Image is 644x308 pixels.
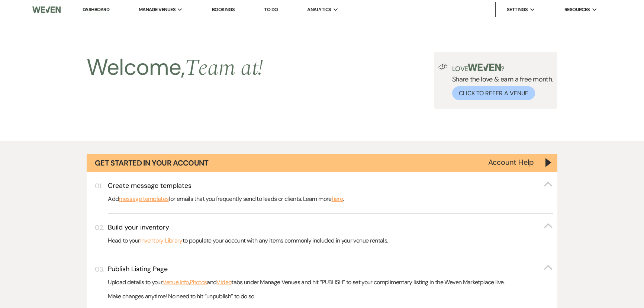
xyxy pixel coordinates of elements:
p: Love ? [452,64,553,72]
h3: Build your inventory [108,223,169,232]
p: Make changes anytime! No need to hit “unpublish” to do so. [108,292,553,301]
a: message templates [119,194,168,204]
span: Settings [507,6,528,13]
h1: Get Started in Your Account [95,158,209,168]
span: Analytics [307,6,331,13]
img: loud-speaker-illustration.svg [438,64,448,70]
h3: Create message templates [108,181,191,190]
button: Click to Refer a Venue [452,86,535,100]
div: Share the love & earn a free month. [448,64,553,100]
span: Manage Venues [139,6,176,13]
button: Publish Listing Page [108,264,553,274]
img: weven-logo-green.svg [468,64,501,71]
img: Weven Logo [32,2,61,17]
span: Team at ! [185,51,263,85]
a: To Do [264,6,278,13]
h2: Welcome, [87,52,263,84]
p: Add for emails that you frequently send to leads or clients. Learn more . [108,194,553,204]
button: Account Help [488,158,534,166]
span: Resources [564,6,590,13]
a: here [332,194,343,204]
button: Create message templates [108,181,553,190]
a: Inventory Library [140,236,183,246]
a: Video [216,277,231,287]
p: Upload details to your , and tabs under Manage Venues and hit “PUBLISH” to set your complimentary... [108,277,553,287]
h3: Publish Listing Page [108,264,168,274]
a: Venue Info [162,277,189,287]
a: Bookings [212,6,235,13]
button: Build your inventory [108,223,553,232]
p: Head to your to populate your account with any items commonly included in your venue rentals. [108,236,553,246]
a: Dashboard [83,6,109,13]
a: Photos [190,277,207,287]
